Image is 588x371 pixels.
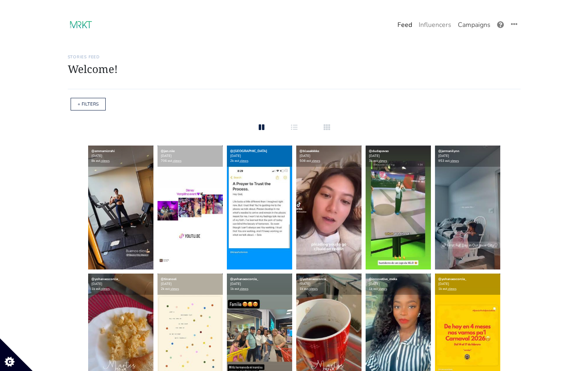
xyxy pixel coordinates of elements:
[68,63,521,75] h1: Welcome!
[438,277,466,281] a: @yohanaescorcia_
[438,149,459,153] a: @jermanilynn
[68,18,93,32] img: 17:23:10_1694020990
[379,287,387,291] a: views
[171,287,179,291] a: views
[435,146,500,167] div: [DATE] 953 est.
[101,159,110,163] a: views
[78,101,99,107] a: + FILTERS
[161,277,177,281] a: @tinanoel
[88,274,153,295] div: [DATE] 1k est.
[68,55,521,60] h6: Stories Feed
[450,159,459,163] a: views
[91,277,120,281] a: @yohanaescorcia_
[448,287,457,291] a: views
[91,149,115,153] a: @emmamizrahi
[312,159,320,163] a: views
[227,274,292,295] div: [DATE] 1k est.
[435,274,500,295] div: [DATE] 1k est.
[394,17,415,33] a: Feed
[366,274,431,295] div: [DATE] 1k est.
[161,149,175,153] a: @jen.niie
[309,287,318,291] a: views
[240,159,249,163] a: views
[296,274,362,295] div: [DATE] 1k est.
[158,146,223,167] div: [DATE] 706 est.
[240,287,249,291] a: views
[230,277,258,281] a: @yohanaescorcia_
[415,17,455,33] a: Influencers
[455,17,494,33] a: Campaigns
[230,149,267,153] a: @[GEOGRAPHIC_DATA]
[300,277,328,281] a: @yohanaescorcia_
[227,146,292,167] div: [DATE] 2k est.
[300,149,319,153] a: @blaaakkkke
[369,277,397,281] a: @innovative_meka
[158,274,223,295] div: [DATE] 2k est.
[366,146,431,167] div: [DATE] 3k est.
[173,159,182,163] a: views
[369,149,389,153] a: @dudapavao
[101,287,110,291] a: views
[296,146,362,167] div: [DATE] 508 est.
[379,159,387,163] a: views
[88,146,153,167] div: [DATE] 8k est.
